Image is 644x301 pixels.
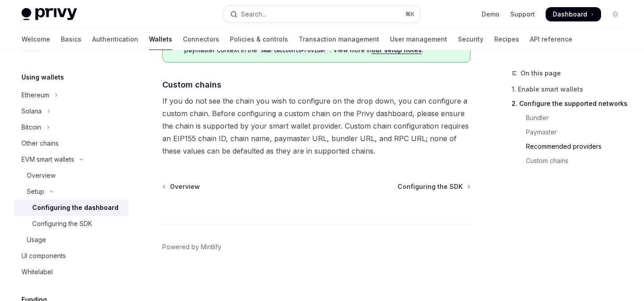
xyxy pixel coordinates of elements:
[162,95,470,157] span: If you do not see the chain you wish to configure on the drop down, you can configure a custom ch...
[21,138,59,149] div: Other chains
[162,79,221,91] span: Custom chains
[21,8,77,21] img: light logo
[21,154,74,165] div: EVM smart wallets
[512,125,630,139] a: Paymaster
[32,202,119,213] div: Configuring the dashboard
[170,182,200,191] span: Overview
[183,29,219,50] a: Connectors
[398,182,470,191] a: Configuring the SDK
[241,9,266,20] div: Search...
[61,29,81,50] a: Basics
[521,68,561,79] span: On this page
[608,7,623,21] button: Toggle dark mode
[14,184,129,200] button: Toggle Setup section
[299,29,379,50] a: Transaction management
[21,251,66,261] div: UI components
[14,248,129,264] a: UI components
[27,186,44,197] div: Setup
[494,29,519,50] a: Recipes
[14,232,129,248] a: Usage
[14,167,129,184] a: Overview
[21,122,41,133] div: Bitcoin
[512,96,630,111] a: 2. Configure the supported networks
[27,170,55,181] div: Overview
[546,7,601,21] a: Dashboard
[32,218,92,229] div: Configuring the SDK
[14,103,129,119] button: Toggle Solana section
[510,10,535,19] a: Support
[257,46,330,55] code: SmartAccountsProvider
[458,29,483,50] a: Security
[14,119,129,135] button: Toggle Bitcoin section
[21,90,49,100] div: Ethereum
[512,111,630,125] a: Bundler
[230,29,288,50] a: Policies & controls
[149,29,172,50] a: Wallets
[162,242,221,251] a: Powered by Mintlify
[14,87,129,103] button: Toggle Ethereum section
[21,29,50,50] a: Welcome
[553,10,587,19] span: Dashboard
[224,6,419,22] button: Open search
[21,267,53,277] div: Whitelabel
[372,46,422,54] a: our setup notes
[390,29,447,50] a: User management
[27,234,46,245] div: Usage
[530,29,572,50] a: API reference
[14,264,129,280] a: Whitelabel
[21,106,42,117] div: Solana
[14,135,129,151] a: Other chains
[512,82,630,96] a: 1. Enable smart wallets
[14,200,129,216] a: Configuring the dashboard
[14,151,129,167] button: Toggle EVM smart wallets section
[398,182,463,191] span: Configuring the SDK
[512,139,630,154] a: Recommended providers
[14,216,129,232] a: Configuring the SDK
[482,10,500,19] a: Demo
[163,182,200,191] a: Overview
[92,29,138,50] a: Authentication
[21,72,64,83] h5: Using wallets
[405,11,415,18] span: ⌘ K
[512,154,630,168] a: Custom chains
